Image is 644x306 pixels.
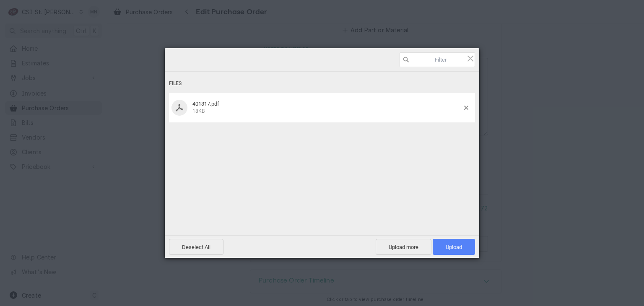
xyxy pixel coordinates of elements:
span: Click here or hit ESC to close picker [466,54,475,63]
div: 401317.pdf [190,101,464,114]
span: Upload [446,244,462,250]
span: Upload more [376,239,431,255]
span: 401317.pdf [192,101,219,107]
div: Files [169,76,475,91]
input: Filter [400,52,475,67]
span: 18KB [192,108,205,114]
span: Deselect All [169,239,223,255]
span: Upload [433,239,475,255]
